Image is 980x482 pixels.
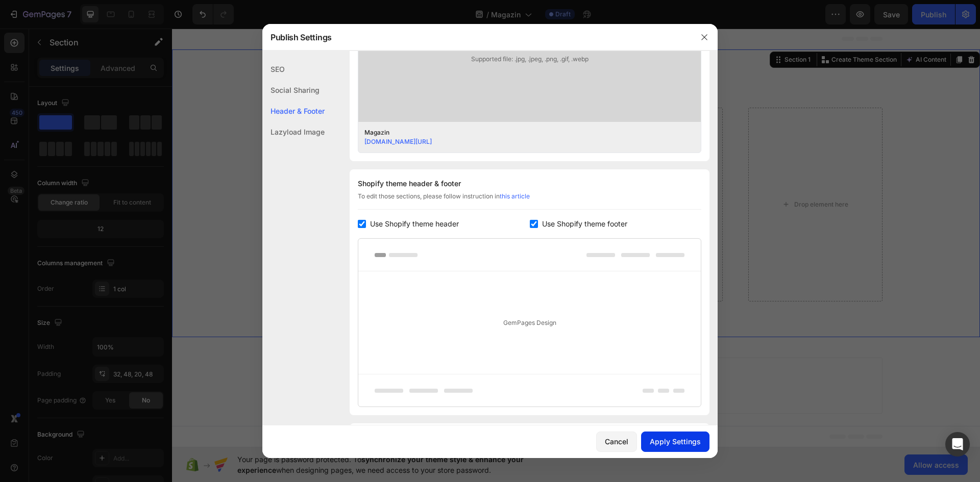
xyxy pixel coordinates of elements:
[303,172,357,180] div: Drop element here
[262,121,325,142] div: Lazyload Image
[650,436,701,447] div: Apply Settings
[659,27,725,36] p: Create Theme Section
[262,24,691,50] div: Publish Settings
[605,436,628,447] div: Cancel
[373,359,428,368] span: from URL or image
[449,346,511,357] div: Add blank section
[945,432,970,456] div: Open Intercom Messenger
[463,172,517,180] div: Drop element here
[358,55,701,64] span: Supported file: .jpg, .jpeg, .png, .gif, .webp
[167,228,209,242] div: 299,99 lei
[731,25,776,37] button: AI Content
[262,80,325,100] div: Social Sharing
[380,323,428,334] span: Add section
[289,359,359,368] span: inspired by CRO experts
[610,27,641,36] div: Section 1
[358,177,701,190] div: Shopify theme header & footer
[500,192,530,200] a: this article
[442,359,518,368] span: then drag & drop elements
[358,192,701,210] div: To edit those sections, please follow instruction in
[99,38,709,62] p: Cele mai vândute
[370,218,459,230] span: Use Shopify theme header
[364,128,679,137] div: Magazin
[98,250,232,273] button: Cumpără
[641,432,709,452] button: Apply Settings
[98,37,710,63] h2: Rich Text Editor. Editing area: main
[622,172,676,180] div: Drop element here
[596,432,637,452] button: Cancel
[542,218,627,230] span: Use Shopify theme footer
[98,213,232,228] h1: Ulei de Corp
[262,59,325,80] div: SEO
[358,271,701,374] div: GemPages Design
[374,346,428,357] div: Generate layout
[294,346,356,357] div: Choose templates
[148,254,182,269] p: Cumpără
[364,138,432,145] a: [DOMAIN_NAME][URL]
[148,254,182,269] div: Rich Text Editor. Editing area: main
[262,100,325,121] div: Header & Footer
[98,79,232,213] a: Ulei de Corp
[121,228,163,242] div: 149,99 lei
